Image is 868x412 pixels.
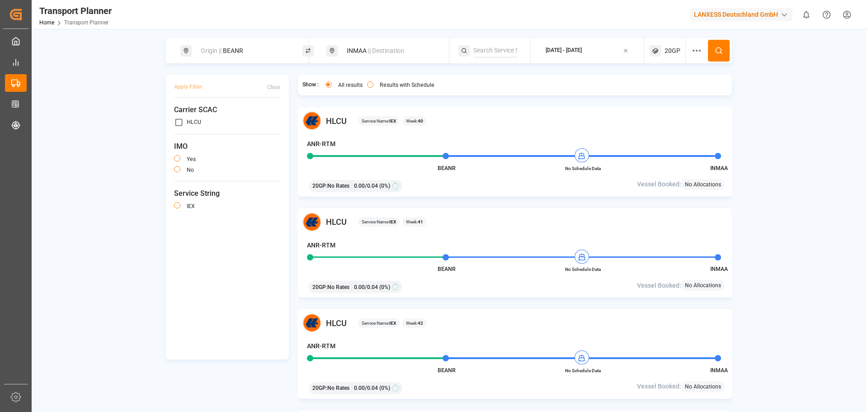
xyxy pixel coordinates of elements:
[362,320,396,327] span: Service Name:
[327,384,349,392] span: No Rates
[368,47,404,54] span: || Destination
[710,165,728,171] span: INMAA
[201,47,222,54] span: Origin ||
[418,118,423,123] b: 40
[174,104,281,115] span: Carrier SCAC
[312,283,327,291] span: 20GP :
[536,42,639,60] button: [DATE] - [DATE]
[362,118,396,124] span: Service Name:
[326,216,347,228] span: HLCU
[327,182,349,190] span: No Rates
[685,180,721,189] span: No Allocations
[637,382,681,391] span: Vessel Booked:
[637,281,681,290] span: Vessel Booked:
[418,219,423,224] b: 41
[302,213,321,232] img: Carrier
[195,43,293,59] div: BEANR
[690,6,796,23] button: LANXESS Deutschland GmbH
[39,19,54,26] a: Home
[354,283,378,291] span: 0.00 / 0.04
[816,5,837,25] button: Help Center
[187,119,201,125] label: HLCU
[187,167,194,173] label: no
[406,218,423,225] span: Week:
[39,4,112,18] div: Transport Planner
[341,43,439,59] div: INMAA
[338,82,363,88] label: All results
[473,44,517,57] input: Search Service String
[187,204,195,209] label: IEX
[406,118,423,124] span: Week:
[558,165,608,172] span: No Schedule Data
[174,188,281,199] span: Service String
[438,367,456,374] span: BEANR
[558,266,608,273] span: No Schedule Data
[302,81,319,89] span: Show :
[326,317,347,329] span: HLCU
[354,384,378,392] span: 0.00 / 0.04
[379,384,390,392] span: (0%)
[406,320,423,327] span: Week:
[389,219,396,224] b: IEX
[267,83,281,91] div: Clear
[637,180,681,189] span: Vessel Booked:
[307,241,335,250] h4: ANR-RTM
[438,266,456,272] span: BEANR
[362,218,396,225] span: Service Name:
[354,182,378,190] span: 0.00 / 0.04
[326,115,347,127] span: HLCU
[685,281,721,289] span: No Allocations
[710,367,728,374] span: INMAA
[558,367,608,374] span: No Schedule Data
[710,266,728,272] span: INMAA
[302,111,321,130] img: Carrier
[380,82,434,88] label: Results with Schedule
[307,139,335,149] h4: ANR-RTM
[327,283,349,291] span: No Rates
[312,182,327,190] span: 20GP :
[685,383,721,391] span: No Allocations
[312,384,327,392] span: 20GP :
[418,321,423,326] b: 42
[379,283,390,291] span: (0%)
[796,5,816,25] button: show 0 new notifications
[690,8,793,21] div: LANXESS Deutschland GmbH
[174,141,281,152] span: IMO
[302,313,321,332] img: Carrier
[546,47,582,55] div: [DATE] - [DATE]
[665,46,680,56] span: 20GP
[389,118,396,123] b: IEX
[379,182,390,190] span: (0%)
[438,165,456,171] span: BEANR
[307,341,335,351] h4: ANR-RTM
[187,156,196,162] label: yes
[267,79,281,95] button: Clear
[389,321,396,326] b: IEX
